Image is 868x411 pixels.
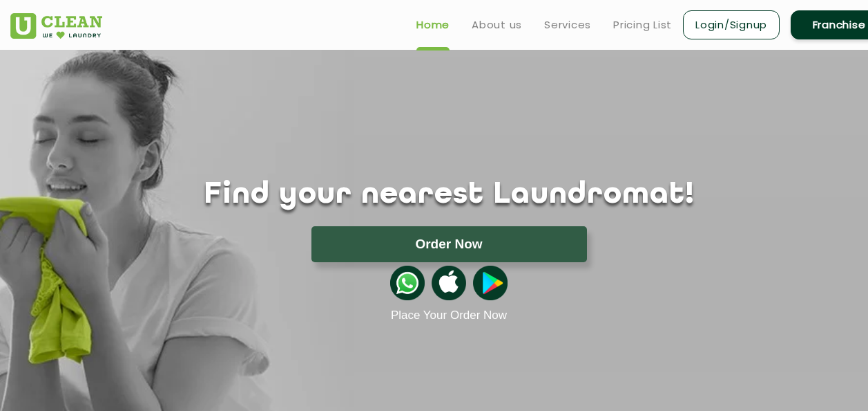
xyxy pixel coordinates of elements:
[472,17,522,33] a: About us
[390,266,425,300] img: whatsappicon.png
[613,17,672,33] a: Pricing List
[10,13,102,39] img: UClean Laundry and Dry Cleaning
[432,266,466,300] img: apple-icon.png
[311,226,587,262] button: Order Now
[416,17,450,33] a: Home
[683,10,780,39] a: Login/Signup
[544,17,591,33] a: Services
[473,266,508,300] img: playstoreicon.png
[391,309,507,322] a: Place Your Order Now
